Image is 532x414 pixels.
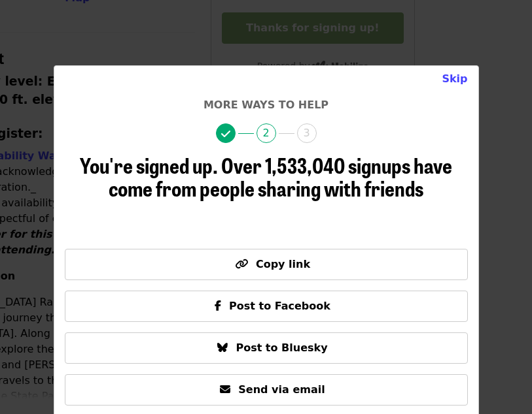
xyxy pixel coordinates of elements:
button: Post to Bluesky [65,332,468,364]
button: Send via email [65,374,468,406]
span: Send via email [238,383,325,396]
span: Post to Bluesky [236,342,327,354]
span: 2 [257,123,276,143]
i: envelope icon [220,383,230,396]
i: facebook-f icon [215,300,221,312]
span: 3 [297,123,317,143]
i: bluesky icon [217,342,228,354]
span: Over 1,533,040 signups have come from people sharing with friends [109,150,452,203]
button: Copy link [65,249,468,280]
i: link icon [235,258,248,270]
button: Post to Facebook [65,291,468,322]
span: Post to Facebook [229,300,330,312]
span: You're signed up. [80,150,218,180]
span: More ways to help [204,99,328,111]
span: Copy link [256,258,310,270]
button: Close [431,66,478,92]
i: check icon [221,128,230,140]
